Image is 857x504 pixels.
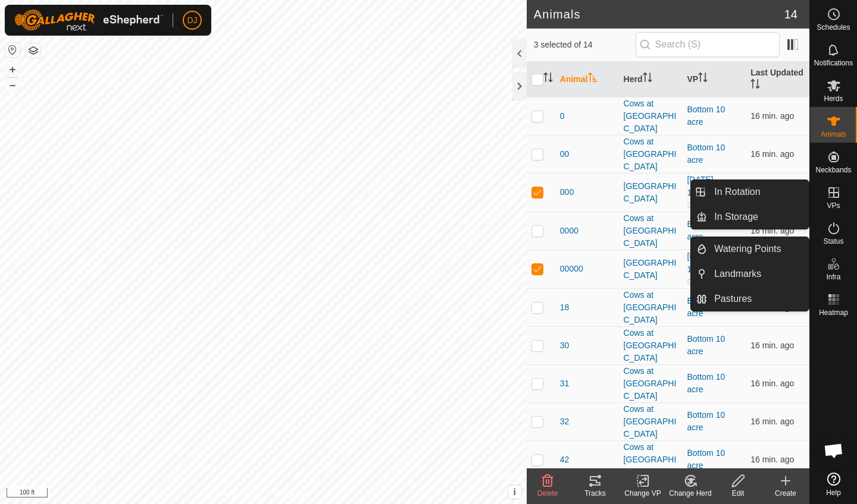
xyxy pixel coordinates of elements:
div: Change VP [619,488,667,499]
span: VPs [827,202,840,209]
button: Reset Map [5,43,20,57]
span: Status [823,238,843,245]
span: 0 [560,110,565,122]
span: 18 [560,301,570,314]
span: Heatmap [819,309,848,316]
li: Watering Points [691,237,809,261]
div: Create [762,488,809,499]
span: Oct 9, 2025 at 8:45 PM [750,149,794,159]
li: Pastures [691,287,809,311]
span: 42 [560,453,570,466]
span: i [514,487,516,497]
p-sorticon: Activate to sort [588,74,598,84]
span: 14 [784,5,797,23]
a: Pastures [707,287,809,311]
span: Infra [826,273,840,281]
div: Tracks [571,488,619,499]
th: Herd [619,62,683,97]
span: 000 [560,186,574,199]
button: Map Layers [26,43,40,58]
span: Landmarks [714,267,761,281]
span: 30 [560,339,570,352]
span: OFF [687,277,703,286]
span: In Storage [714,210,758,224]
span: Oct 9, 2025 at 8:45 PM [750,417,794,426]
a: Bottom 10 acre [687,448,725,470]
h2: Animals [534,7,784,21]
span: Oct 9, 2025 at 8:45 PM [750,341,794,350]
div: Edit [714,488,762,499]
span: Oct 9, 2025 at 8:45 PM [750,226,794,235]
span: 00 [560,148,570,160]
p-sorticon: Activate to sort [750,81,760,90]
a: [DATE] 193652 [687,175,715,197]
span: 31 [560,377,570,390]
a: Help [810,468,857,501]
a: Bottom 10 acre [687,143,725,165]
div: Open chat [816,433,852,468]
span: Oct 9, 2025 at 8:45 PM [750,111,794,121]
img: Gallagher Logo [14,10,163,31]
div: Change Herd [667,488,714,499]
span: In Rotation [714,185,760,199]
a: Bottom 10 acre [687,334,725,356]
a: In Rotation [707,180,809,204]
input: Search (S) [636,32,780,57]
p-sorticon: Activate to sort [698,74,708,84]
p-sorticon: Activate to sort [643,74,652,84]
span: Schedules [817,24,850,31]
a: Bottom 10 acre [687,296,725,318]
div: Cows at [GEOGRAPHIC_DATA] [624,212,678,250]
a: In Storage [707,205,809,229]
div: Cows at [GEOGRAPHIC_DATA] [624,97,678,135]
a: Contact Us [275,489,310,499]
a: Watering Points [707,237,809,261]
div: Cows at [GEOGRAPHIC_DATA] [624,441,678,478]
span: Oct 9, 2025 at 8:45 PM [750,303,794,312]
div: Cows at [GEOGRAPHIC_DATA] [624,289,678,326]
a: [DATE] 193652 [687,251,715,274]
span: 0000 [560,225,578,237]
a: Privacy Policy [216,489,261,499]
span: Herds [824,95,843,102]
th: Animal [555,62,619,97]
span: Neckbands [815,166,851,174]
span: Pastures [714,292,752,306]
span: 3 selected of 14 [534,39,636,51]
span: 32 [560,415,570,428]
button: – [5,78,20,92]
a: Bottom 10 acre [687,410,725,432]
span: Notifications [814,59,853,67]
th: Last Updated [746,62,809,97]
span: Delete [537,489,558,497]
li: In Rotation [691,180,809,204]
span: DJ [187,14,197,27]
span: Oct 9, 2025 at 8:45 PM [750,379,794,388]
div: Cows at [GEOGRAPHIC_DATA] [624,327,678,364]
span: Watering Points [714,242,781,256]
span: Animals [821,131,846,138]
a: Landmarks [707,262,809,286]
p-sorticon: Activate to sort [543,74,553,84]
div: Cows at [GEOGRAPHIC_DATA] [624,136,678,173]
span: Oct 9, 2025 at 8:45 PM [750,455,794,464]
a: Bottom 10 acre [687,105,725,127]
button: + [5,62,20,77]
li: In Storage [691,205,809,229]
span: Help [826,489,841,496]
a: Bottom 10 acre [687,372,725,394]
span: OFF [687,200,703,210]
div: [GEOGRAPHIC_DATA] [624,257,678,282]
a: Bottom 10 acre [687,219,725,241]
th: VP [682,62,746,97]
div: Cows at [GEOGRAPHIC_DATA] [624,365,678,402]
div: [GEOGRAPHIC_DATA] [624,180,678,205]
span: 00000 [560,263,583,275]
div: Cows at [GEOGRAPHIC_DATA] [624,403,678,440]
li: Landmarks [691,262,809,286]
button: i [508,486,521,499]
